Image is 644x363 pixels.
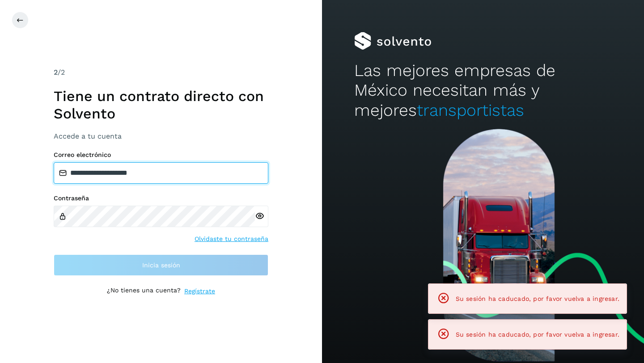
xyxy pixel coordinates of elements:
[142,262,180,268] span: Inicia sesión
[54,88,268,122] h1: Tiene un contrato directo con Solvento
[184,287,215,296] a: Regístrate
[54,132,268,140] h3: Accede a tu cuenta
[54,194,268,202] label: Contraseña
[417,101,524,120] span: transportistas
[54,151,268,159] label: Correo electrónico
[54,67,268,78] div: /2
[107,287,181,296] p: ¿No tienes una cuenta?
[195,234,268,244] a: Olvidaste tu contraseña
[54,68,58,76] span: 2
[54,254,268,276] button: Inicia sesión
[456,293,619,304] span: Su sesión ha caducado, por favor vuelva a ingresar.
[354,61,612,120] h2: Las mejores empresas de México necesitan más y mejores
[456,331,619,338] span: Su sesión ha caducado, por favor vuelva a ingresar.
